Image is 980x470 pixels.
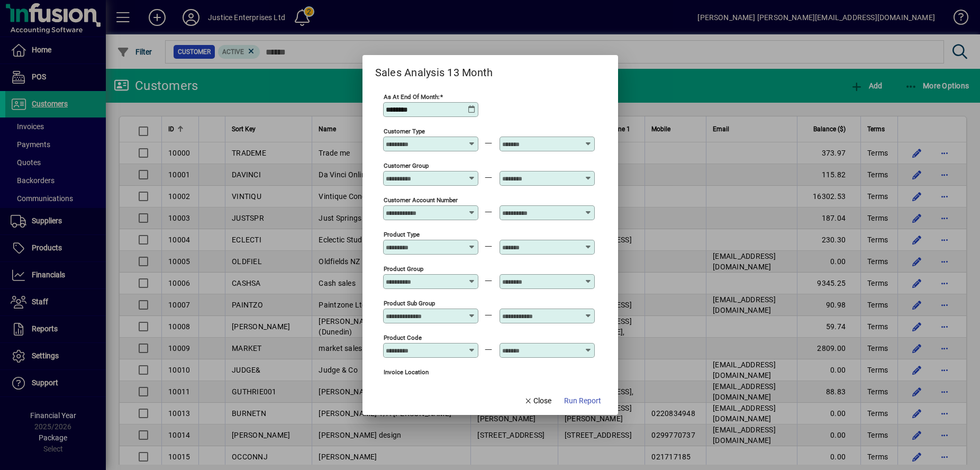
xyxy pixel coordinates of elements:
[384,162,429,169] mat-label: Customer Group
[384,300,435,307] mat-label: Product Sub Group
[520,392,556,411] button: Close
[564,395,601,406] span: Run Report
[560,392,605,411] button: Run Report
[524,395,551,406] span: Close
[384,231,420,238] mat-label: Product Type
[384,196,458,204] mat-label: Customer Account Number
[384,128,425,135] mat-label: Customer Type
[384,93,440,101] mat-label: As at end of month:
[384,334,422,341] mat-label: Product Code
[362,55,506,81] h2: Sales Analysis 13 Month
[384,265,423,273] mat-label: Product Group
[384,368,429,376] mat-label: Invoice location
